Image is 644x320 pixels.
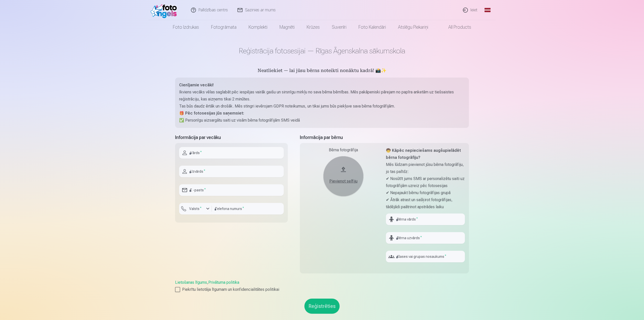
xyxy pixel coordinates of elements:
[304,147,383,153] div: Bērna fotogrāfija
[179,203,212,215] button: Valsts*
[167,20,205,34] a: Foto izdrukas
[179,111,244,116] strong: 🎁 Pēc fotosesijas jūs saņemsiet:
[187,206,204,211] label: Valsts
[150,2,179,18] img: /fa1
[434,20,477,34] a: All products
[326,20,352,34] a: Suvenīri
[179,103,465,110] p: Tas būs daudz ērtāk un drošāk. Mēs stingri ievērojam GDPR noteikumus, un tikai jums būs piekļuve ...
[392,20,434,34] a: Atslēgu piekariņi
[205,20,243,34] a: Fotogrāmata
[386,161,465,175] p: Mēs lūdzam pievienot jūsu bērna fotogrāfiju, jo tas palīdz:
[273,20,301,34] a: Magnēti
[301,20,326,34] a: Krūzes
[386,189,465,196] p: ✔ Nepajaukt bērnu fotogrāfijas grupā
[352,20,392,34] a: Foto kalendāri
[175,279,469,293] div: ,
[175,46,469,55] h1: Reģistrācija fotosesijai — Rīgas Āgenskalna sākumskola
[328,178,358,184] div: Pievienot selfiju
[179,89,465,103] p: Ikviens vecāks vēlas saglabāt pēc iespējas vairāk gaišu un sirsnīgu mirkļu no sava bērna bērnības...
[300,134,469,141] h5: Informācija par bērnu
[243,20,273,34] a: Komplekti
[386,148,461,160] strong: 🧒 Kāpēc nepieciešams augšupielādēt bērna fotogrāfiju?
[175,67,469,75] h5: Neatliekiet — lai jūsu bērns noteikti nonāktu kadrā! 📸✨
[179,117,465,124] p: ✅ Personīgu aizsargātu saiti uz visām bērna fotogrāfijām SMS veidā
[323,156,364,196] button: Pievienot selfiju
[179,83,214,87] strong: Cienījamie vecāki!
[208,280,239,285] a: Privātuma politika
[386,196,465,210] p: ✔ Ātrāk atrast un sašķirot fotogrāfijas, tādējādi paātrinot apstrādes laiku
[175,134,288,141] h5: Informācija par vecāku
[304,299,340,314] button: Reģistrēties
[175,287,469,293] label: Piekrītu lietotāja līgumam un konfidencialitātes politikai
[175,280,207,285] a: Lietošanas līgums
[386,175,465,189] p: ✔ Nosūtīt jums SMS ar personalizētu saiti uz fotogrāfijām uzreiz pēc fotosesijas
